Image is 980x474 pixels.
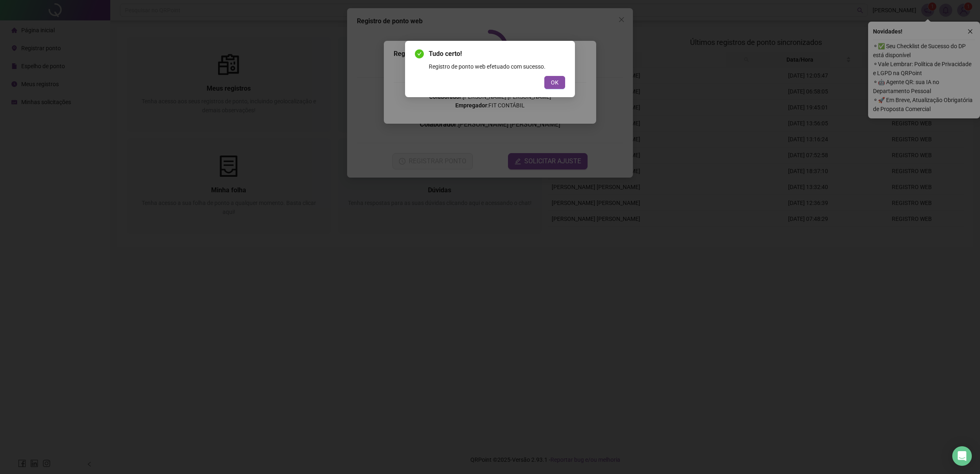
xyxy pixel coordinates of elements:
[415,49,424,58] span: check-circle
[429,62,565,71] div: Registro de ponto web efetuado com sucesso.
[544,76,565,89] button: OK
[952,446,972,466] div: Open Intercom Messenger
[551,78,559,87] span: OK
[429,49,565,59] span: Tudo certo!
